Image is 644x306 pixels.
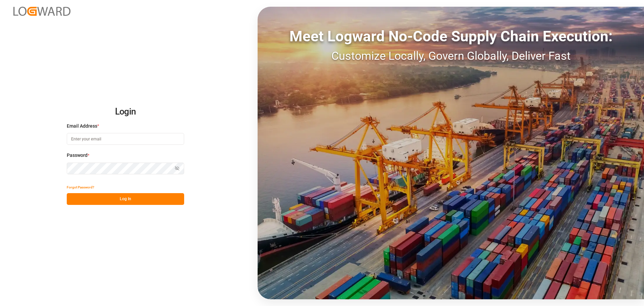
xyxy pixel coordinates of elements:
[258,47,644,64] div: Customize Locally, Govern Globally, Deliver Fast
[67,101,184,123] h2: Login
[67,152,88,159] span: Password
[13,7,70,16] img: Logward_new_orange.png
[67,123,97,130] span: Email Address
[67,181,94,193] button: Forgot Password?
[258,25,644,47] div: Meet Logward No-Code Supply Chain Execution:
[67,193,184,205] button: Log In
[67,133,184,145] input: Enter your email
